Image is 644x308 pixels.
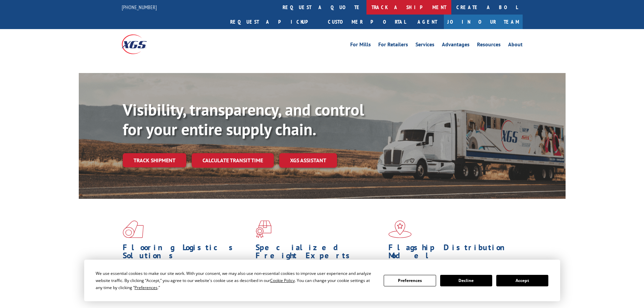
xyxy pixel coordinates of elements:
[477,42,501,49] a: Resources
[123,99,364,140] b: Visibility, transparency, and control for your entire supply chain.
[279,153,337,168] a: XGS ASSISTANT
[384,275,436,286] button: Preferences
[323,15,411,29] a: Customer Portal
[123,243,251,263] h1: Flooring Logistics Solutions
[411,15,444,29] a: Agent
[256,220,271,238] img: xgs-icon-focused-on-flooring-red
[508,42,523,49] a: About
[415,42,434,49] a: Services
[378,42,408,49] a: For Retailers
[256,243,383,263] h1: Specialized Freight Experts
[388,243,516,263] h1: Flagship Distribution Model
[192,153,274,168] a: Calculate transit time
[122,4,157,10] a: [PHONE_NUMBER]
[135,285,158,290] span: Preferences
[350,42,371,49] a: For Mills
[270,278,295,283] span: Cookie Policy
[84,260,560,301] div: Cookie Consent Prompt
[123,220,144,238] img: xgs-icon-total-supply-chain-intelligence-red
[442,42,470,49] a: Advantages
[123,153,186,167] a: Track shipment
[388,220,412,238] img: xgs-icon-flagship-distribution-model-red
[496,275,548,286] button: Accept
[444,15,523,29] a: Join Our Team
[225,15,323,29] a: Request a pickup
[440,275,492,286] button: Decline
[96,270,376,291] div: We use essential cookies to make our site work. With your consent, we may also use non-essential ...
